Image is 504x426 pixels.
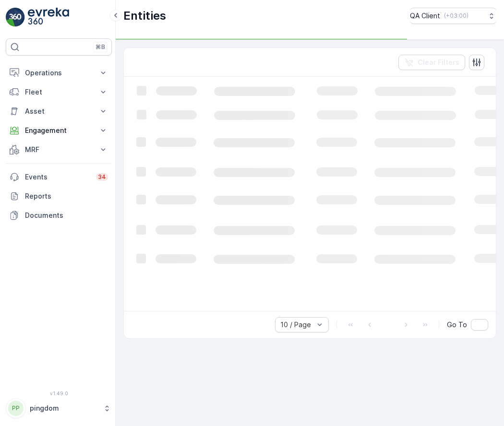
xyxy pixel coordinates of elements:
[6,102,112,121] button: Asset
[30,403,98,413] p: pingdom
[444,12,468,20] p: ( +03:00 )
[410,8,496,24] button: QA Client(+03:00)
[447,320,467,330] span: Go To
[123,8,166,24] p: Entities
[6,167,112,187] a: Events34
[6,83,112,102] button: Fleet
[96,43,105,51] p: ⌘B
[25,126,93,135] p: Engagement
[25,211,108,220] p: Documents
[25,87,93,97] p: Fleet
[8,401,24,416] div: PP
[98,173,106,181] p: 34
[6,398,112,418] button: PPpingdom
[6,63,112,83] button: Operations
[6,140,112,159] button: MRF
[6,390,112,396] span: v 1.49.0
[25,106,93,116] p: Asset
[25,191,108,201] p: Reports
[398,55,465,70] button: Clear Filters
[6,187,112,206] a: Reports
[25,172,90,182] p: Events
[25,68,93,78] p: Operations
[25,145,93,154] p: MRF
[410,11,440,21] p: QA Client
[28,8,69,27] img: logo_light-DOdMpM7g.png
[6,121,112,140] button: Engagement
[6,206,112,225] a: Documents
[418,58,459,67] p: Clear Filters
[6,8,25,27] img: logo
